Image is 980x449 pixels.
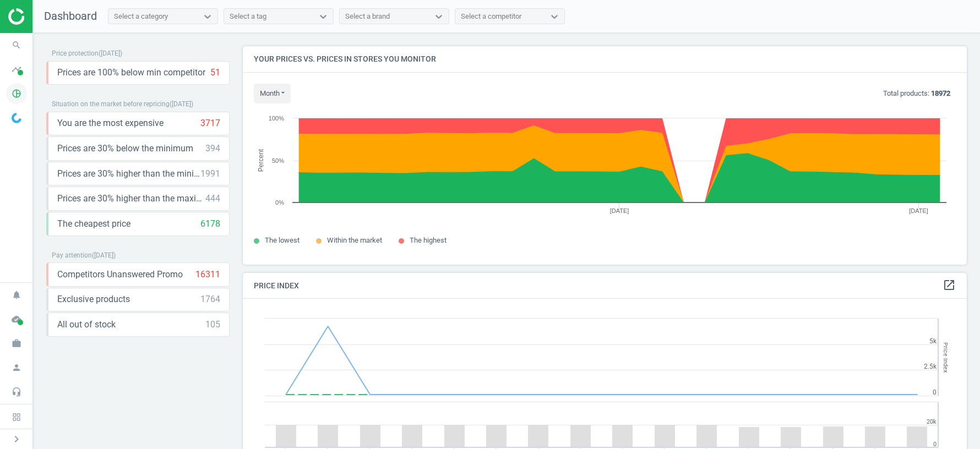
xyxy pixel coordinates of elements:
[883,89,950,98] p: Total products:
[933,388,937,396] text: 0
[6,357,27,378] i: person
[205,193,220,205] div: 444
[254,84,291,103] button: month
[610,207,629,214] tspan: [DATE]
[57,293,130,305] span: Exclusive products
[57,67,205,79] span: Prices are 100% below min competitor
[230,12,266,21] div: Select a tag
[929,337,937,345] text: 5k
[57,143,193,155] span: Prices are 30% below the minimum
[210,67,220,79] div: 51
[170,100,193,108] span: ( [DATE] )
[943,278,956,293] a: open_in_new
[243,273,967,299] h4: Price Index
[933,441,937,448] text: 0
[6,309,27,330] i: cloud_done
[52,251,92,259] span: Pay attention
[200,293,220,305] div: 1764
[10,432,23,446] i: chevron_right
[195,269,220,281] div: 16311
[99,50,122,57] span: ( [DATE] )
[57,269,183,281] span: Competitors Unanswered Promo
[275,199,284,206] text: 0%
[57,168,200,180] span: Prices are 30% higher than the minimum
[52,100,170,108] span: Situation on the market before repricing
[327,236,382,244] span: Within the market
[3,432,30,446] button: chevron_right
[942,342,949,373] tspan: Price Index
[265,236,300,244] span: The lowest
[6,59,27,80] i: timeline
[943,278,956,292] i: open_in_new
[6,284,27,305] i: notifications
[57,218,130,230] span: The cheapest price
[57,193,205,205] span: Prices are 30% higher than the maximal
[6,333,27,354] i: work
[461,12,521,21] div: Select a competitor
[205,143,220,155] div: 394
[272,157,284,164] text: 50%
[52,50,99,57] span: Price protection
[931,89,950,97] b: 18972
[6,35,27,56] i: search
[6,83,27,104] i: pie_chart_outlined
[927,418,937,425] text: 20k
[243,46,967,72] h4: Your prices vs. prices in stores you monitor
[924,363,937,370] text: 2.5k
[345,12,390,21] div: Select a brand
[200,168,220,180] div: 1991
[200,218,220,230] div: 6178
[44,9,97,23] span: Dashboard
[57,117,164,129] span: You are the most expensive
[410,236,447,244] span: The highest
[269,115,284,122] text: 100%
[200,117,220,129] div: 3717
[114,12,168,21] div: Select a category
[6,381,27,402] i: headset_mic
[92,251,116,259] span: ( [DATE] )
[257,149,265,172] tspan: Percent
[8,8,86,25] img: ajHJNr6hYgQAAAAASUVORK5CYII=
[205,319,220,331] div: 105
[909,207,928,214] tspan: [DATE]
[12,113,21,123] img: wGWNvw8QSZomAAAAABJRU5ErkJggg==
[57,319,116,331] span: All out of stock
